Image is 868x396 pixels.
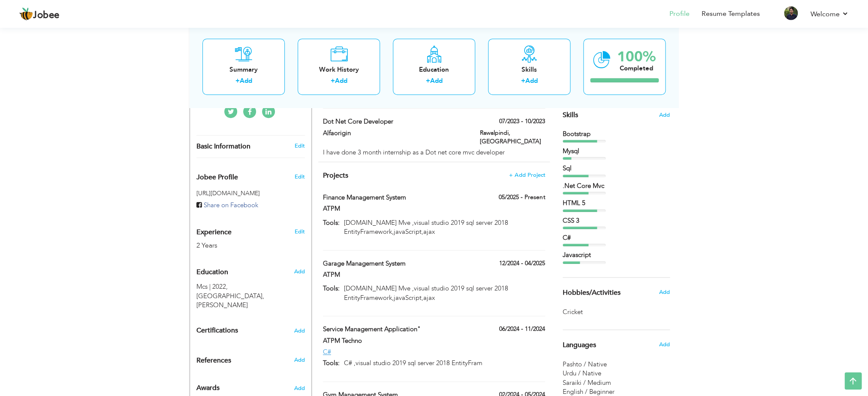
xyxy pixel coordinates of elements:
[304,65,373,74] div: Work History
[669,9,690,19] a: Profile
[563,147,670,156] div: Mysql
[430,77,443,85] a: Add
[659,341,670,348] span: Add
[19,7,33,21] img: jobee.io
[196,326,238,335] span: Certifications
[340,284,545,302] p: [DOMAIN_NAME] Mve ,visual studio 2019 sql server 2018 EntityFramework,javaScript,ajax
[563,110,578,120] span: Skills
[702,9,760,19] a: Resume Templates
[33,11,60,20] span: Jobee
[495,65,564,74] div: Skills
[617,64,656,73] div: Completed
[295,228,305,236] a: Edit
[556,278,676,308] div: Share some of your professional and personal interests.
[340,218,545,237] p: [DOMAIN_NAME] Mve ,visual studio 2019 sql server 2018 EntityFramework,javaScript,ajax
[190,282,311,310] div: Mcs, 2022
[521,77,525,86] label: +
[563,181,670,190] div: .Net Core Mvc
[323,325,467,334] label: Service Management Application"
[659,288,670,296] span: Add
[563,164,670,173] div: Sql
[784,6,798,20] img: Profile Img
[196,269,228,276] span: Education
[323,284,340,293] label: Tools:
[240,77,252,85] a: Add
[196,174,238,181] span: Jobee Profile
[340,359,545,368] p: C# ,visual studio 2019 sql server 2018 EntityFram
[400,65,468,74] div: Education
[295,173,305,181] span: Edit
[196,241,285,251] div: 2 Years
[323,204,467,213] label: ATPM
[563,342,596,349] span: Languages
[196,229,232,236] span: Experience
[563,233,670,242] div: C#
[204,201,258,209] span: Share on Facebook
[323,129,467,138] label: Alfaorigin
[323,171,545,180] h4: This helps to highlight the project, tools and skills you have worked on.
[196,282,228,291] span: Mcs, Gomal University, 2022
[499,325,545,333] label: 06/2024 - 11/2024
[196,357,231,365] span: References
[563,308,585,317] span: Cricket
[294,268,305,275] span: Add
[479,129,545,146] label: Rawalpindi, [GEOGRAPHIC_DATA]
[323,193,467,202] label: Finance Management System
[426,77,430,86] label: +
[196,384,220,392] span: Awards
[331,77,335,86] label: +
[323,270,467,279] label: ATPM
[617,50,656,64] div: 100%
[563,369,601,378] span: Urdu / Native
[563,360,607,369] span: Pashto / Native
[811,9,849,19] a: Welcome
[323,218,340,227] label: Tools:
[190,356,311,369] div: Add the reference.
[196,190,305,196] h5: [URL][DOMAIN_NAME]
[563,251,670,260] div: Javascript
[323,336,467,345] label: ATPM Techno
[499,259,545,268] label: 12/2024 - 04/2025
[19,7,60,21] a: Jobee
[196,292,264,309] span: [GEOGRAPHIC_DATA], [PERSON_NAME]
[335,77,347,85] a: Add
[294,356,305,364] span: Add
[294,384,305,392] span: Add
[499,117,545,126] label: 07/2023 - 10/2023
[196,263,305,310] div: Add your educational degree.
[323,117,467,126] label: Dot Net Core Developer
[509,172,545,178] span: + Add Project
[563,130,670,139] div: Bootstrap
[323,259,467,268] label: Garage Management System
[209,65,278,74] div: Summary
[323,359,340,368] label: Tools:
[235,77,240,86] label: +
[499,193,545,202] label: 05/2025 - Present
[563,378,611,387] span: Saraiki / Medium
[295,142,305,150] a: Edit
[563,387,615,396] span: English / Beginner
[323,348,331,356] a: C#
[323,148,545,157] div: I have done 3 month internship as a Dot net core mvc developer
[563,289,621,297] span: Hobbies/Activities
[196,143,250,151] span: Basic Information
[525,77,538,85] a: Add
[563,199,670,208] div: HTML 5
[659,111,670,119] span: Add
[323,171,348,180] span: Projects
[294,328,305,334] span: Add the certifications you’ve earned.
[563,216,670,225] div: CSS 3
[190,164,311,186] div: Enhance your career by creating a custom URL for your Jobee public profile.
